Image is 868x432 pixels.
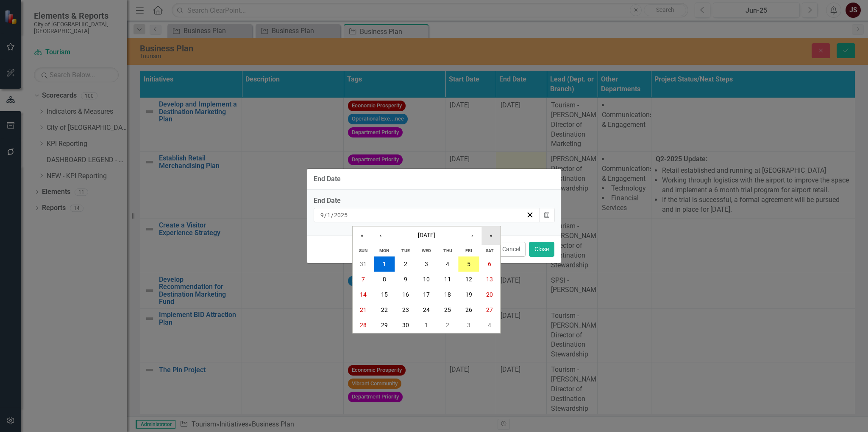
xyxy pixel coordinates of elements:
button: September 9, 2025 [395,272,416,287]
button: September 18, 2025 [437,287,458,302]
abbr: September 1, 2025 [383,261,386,267]
button: September 10, 2025 [416,272,437,287]
abbr: September 19, 2025 [465,291,472,298]
abbr: September 12, 2025 [465,276,472,283]
button: September 20, 2025 [479,287,501,302]
abbr: September 17, 2025 [423,291,430,298]
abbr: Tuesday [401,248,410,253]
button: September 28, 2025 [353,317,374,333]
button: October 1, 2025 [416,317,437,333]
abbr: September 2, 2025 [404,261,407,267]
abbr: September 22, 2025 [381,306,388,313]
abbr: September 8, 2025 [383,276,386,283]
button: September 16, 2025 [395,287,416,302]
button: September 1, 2025 [374,256,395,272]
abbr: September 23, 2025 [402,306,409,313]
button: September 30, 2025 [395,317,416,333]
input: yyyy [334,211,348,219]
abbr: September 4, 2025 [446,261,449,267]
abbr: September 9, 2025 [404,276,407,283]
button: Cancel [497,242,526,257]
input: dd [327,211,331,219]
abbr: Friday [465,248,472,253]
abbr: September 24, 2025 [423,306,430,313]
button: September 24, 2025 [416,302,437,317]
abbr: September 30, 2025 [402,322,409,328]
abbr: September 13, 2025 [486,276,493,283]
button: September 25, 2025 [437,302,458,317]
abbr: September 14, 2025 [360,291,367,298]
button: September 23, 2025 [395,302,416,317]
button: September 19, 2025 [458,287,479,302]
abbr: October 4, 2025 [488,322,491,328]
button: October 4, 2025 [479,317,501,333]
button: September 22, 2025 [374,302,395,317]
abbr: Sunday [359,248,367,253]
abbr: October 2, 2025 [446,322,449,328]
abbr: September 15, 2025 [381,291,388,298]
abbr: September 26, 2025 [465,306,472,313]
abbr: Thursday [443,248,452,253]
abbr: September 21, 2025 [360,306,367,313]
abbr: September 7, 2025 [362,276,365,283]
button: September 15, 2025 [374,287,395,302]
button: [DATE] [390,227,463,245]
button: September 17, 2025 [416,287,437,302]
abbr: October 1, 2025 [425,322,428,328]
button: September 6, 2025 [479,256,501,272]
button: August 31, 2025 [353,256,374,272]
abbr: September 11, 2025 [444,276,451,283]
abbr: September 5, 2025 [467,261,470,267]
abbr: Saturday [486,248,494,253]
button: September 2, 2025 [395,256,416,272]
button: September 12, 2025 [458,272,479,287]
button: September 5, 2025 [458,256,479,272]
button: » [481,227,500,245]
input: mm [320,211,324,219]
abbr: September 6, 2025 [488,261,491,267]
button: September 11, 2025 [437,272,458,287]
abbr: September 29, 2025 [381,322,388,328]
abbr: August 31, 2025 [360,261,367,267]
abbr: September 25, 2025 [444,306,451,313]
div: End Date [314,175,341,183]
button: ‹ [371,227,390,245]
span: [DATE] [418,232,435,239]
button: Close [529,242,554,257]
button: September 8, 2025 [374,272,395,287]
abbr: Wednesday [422,248,431,253]
abbr: September 20, 2025 [486,291,493,298]
button: September 14, 2025 [353,287,374,302]
button: September 3, 2025 [416,256,437,272]
button: « [353,227,371,245]
abbr: September 28, 2025 [360,322,367,328]
span: / [331,211,334,219]
button: September 4, 2025 [437,256,458,272]
button: › [463,227,481,245]
button: September 26, 2025 [458,302,479,317]
button: October 2, 2025 [437,317,458,333]
div: End Date [314,196,554,206]
abbr: September 27, 2025 [486,306,493,313]
button: October 3, 2025 [458,317,479,333]
button: September 27, 2025 [479,302,501,317]
button: September 7, 2025 [353,272,374,287]
abbr: October 3, 2025 [467,322,470,328]
abbr: Monday [379,248,389,253]
span: / [324,211,327,219]
abbr: September 3, 2025 [425,261,428,267]
abbr: September 16, 2025 [402,291,409,298]
button: September 13, 2025 [479,272,501,287]
button: September 29, 2025 [374,317,395,333]
button: September 21, 2025 [353,302,374,317]
abbr: September 18, 2025 [444,291,451,298]
abbr: September 10, 2025 [423,276,430,283]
